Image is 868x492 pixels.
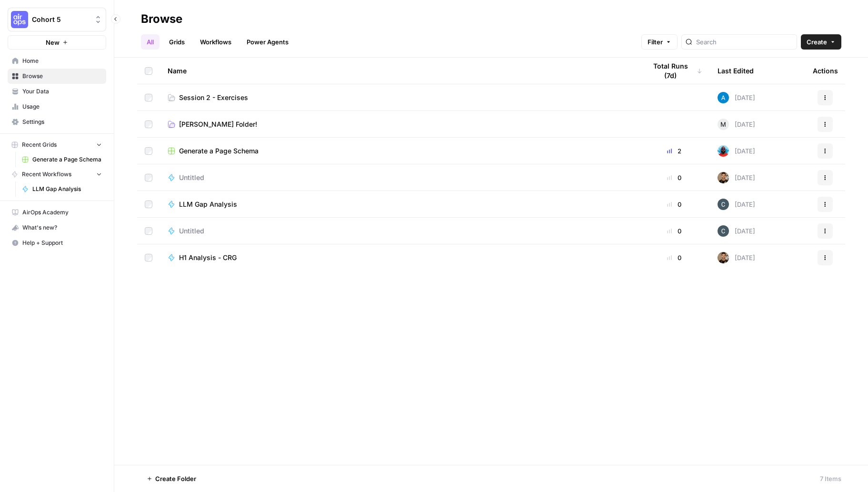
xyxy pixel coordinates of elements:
div: [DATE] [718,92,755,103]
button: Help + Support [8,235,106,251]
span: Your Data [22,87,102,96]
button: New [8,35,106,50]
button: Workspace: Cohort 5 [8,8,106,31]
button: Recent Grids [8,138,106,152]
span: Usage [22,102,102,111]
a: Grids [163,34,190,50]
div: Actions [813,58,838,84]
div: Browse [141,11,182,27]
div: 0 [646,226,702,236]
span: Filter [648,37,663,47]
a: Home [8,53,106,69]
button: Create [801,34,841,50]
span: Create [807,37,827,47]
a: AirOps Academy [8,205,106,220]
span: Help + Support [22,239,102,247]
span: Browse [22,72,102,80]
div: 7 Items [820,474,841,483]
img: o3cqybgnmipr355j8nz4zpq1mc6x [718,92,729,103]
div: [DATE] [718,225,755,237]
span: Recent Workflows [22,170,71,179]
span: Session 2 - Exercises [179,93,248,102]
div: [DATE] [718,119,755,130]
a: Settings [8,114,106,130]
div: 0 [646,173,702,182]
div: 2 [646,146,702,156]
span: Recent Grids [22,141,57,149]
a: Workflows [194,34,237,50]
a: [PERSON_NAME] Folder! [168,120,631,129]
div: [DATE] [718,145,755,157]
a: H1 Analysis - CRG [168,253,631,262]
span: Generate a Page Schema [32,155,102,164]
span: Untitled [179,226,204,236]
div: What's new? [8,221,106,235]
span: Cohort 5 [32,15,90,24]
a: Usage [8,99,106,114]
a: Generate a Page Schema [18,152,106,167]
img: 36rz0nf6lyfqsoxlb67712aiq2cf [718,172,729,183]
a: Session 2 - Exercises [168,93,631,102]
span: LLM Gap Analysis [179,200,237,209]
img: 36rz0nf6lyfqsoxlb67712aiq2cf [718,252,729,263]
span: Home [22,57,102,65]
input: Search [696,37,793,47]
button: Create Folder [141,471,202,486]
span: M [720,120,726,129]
div: [DATE] [718,172,755,183]
img: Cohort 5 Logo [11,11,28,28]
span: H1 Analysis - CRG [179,253,237,262]
a: Power Agents [241,34,294,50]
span: Settings [22,118,102,126]
a: Your Data [8,84,106,99]
span: Create Folder [155,474,196,483]
div: [DATE] [718,252,755,263]
div: Name [168,58,631,84]
div: 0 [646,253,702,262]
button: Recent Workflows [8,167,106,181]
a: Untitled [168,226,631,236]
span: Untitled [179,173,204,182]
img: om7kq3n9tbr8divsi7z55l59x7jq [718,145,729,157]
span: New [46,38,60,47]
button: What's new? [8,220,106,235]
a: Generate a Page Schema [168,146,631,156]
a: LLM Gap Analysis [18,181,106,197]
span: Generate a Page Schema [179,146,259,156]
img: 9zdwb908u64ztvdz43xg4k8su9w3 [718,225,729,237]
a: All [141,34,160,50]
a: LLM Gap Analysis [168,200,631,209]
div: Total Runs (7d) [646,58,702,84]
div: [DATE] [718,199,755,210]
a: Browse [8,69,106,84]
div: 0 [646,200,702,209]
a: Untitled [168,173,631,182]
img: 9zdwb908u64ztvdz43xg4k8su9w3 [718,199,729,210]
span: [PERSON_NAME] Folder! [179,120,257,129]
span: LLM Gap Analysis [32,185,102,193]
span: AirOps Academy [22,208,102,217]
div: Last Edited [718,58,754,84]
button: Filter [641,34,678,50]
